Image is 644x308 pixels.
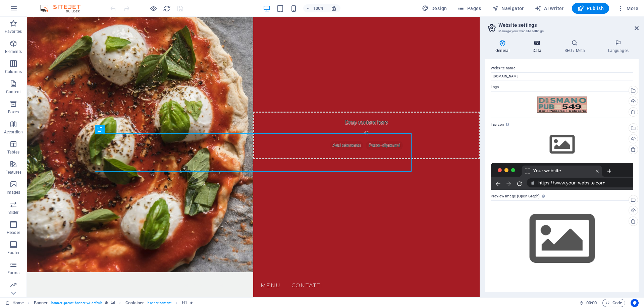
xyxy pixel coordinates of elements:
[422,5,447,12] span: Design
[605,299,622,307] span: Code
[4,129,23,135] p: Accordion
[8,210,19,215] p: Slider
[8,109,19,115] p: Boxes
[485,40,522,54] h4: General
[419,3,450,14] button: Design
[491,83,633,91] label: Logo
[5,29,22,34] p: Favorites
[491,64,633,72] label: Website name
[149,4,157,12] button: Click here to leave preview mode and continue editing
[147,299,171,307] span: . banner-content
[498,22,639,28] h2: Website settings
[163,4,171,12] button: reload
[313,4,324,12] h6: 100%
[190,301,193,305] i: Element contains an animation
[598,40,639,54] h4: Languages
[303,4,327,12] button: 100%
[491,200,633,277] div: Select files from the file manager, stock photos, or upload file(s)
[491,91,633,118] div: logo_dismano-Jv9UhtpDI6lJxRyCSomJ7g.jpg
[535,5,564,12] span: AI Writer
[602,299,625,307] button: Code
[5,170,21,175] p: Features
[7,149,19,155] p: Tables
[631,299,639,307] button: Usercentrics
[489,3,527,14] button: Navigator
[50,299,102,307] span: . banner .preset-banner-v3-default
[39,4,89,12] img: Editor Logo
[554,40,598,54] h4: SEO / Meta
[522,40,554,54] h4: Data
[577,5,604,12] span: Publish
[455,3,484,14] button: Pages
[591,300,592,305] span: :
[125,299,144,307] span: Click to select. Double-click to edit
[34,299,193,307] nav: breadcrumb
[7,190,20,195] p: Images
[5,69,22,74] p: Columns
[419,3,450,14] div: Design (Ctrl+Alt+Y)
[491,129,633,160] div: Select files from the file manager, stock photos, or upload file(s)
[5,299,24,307] a: Click to cancel selection. Double-click to open Pages
[492,5,524,12] span: Navigator
[491,72,633,80] input: Name...
[572,3,609,14] button: Publish
[6,89,21,95] p: Content
[491,192,633,200] label: Preview Image (Open Graph)
[579,299,597,307] h6: Session time
[7,230,20,235] p: Header
[7,250,19,255] p: Footer
[532,3,567,14] button: AI Writer
[498,28,625,34] h3: Manage your website settings
[7,270,19,275] p: Forms
[34,299,48,307] span: Click to select. Double-click to edit
[458,5,481,12] span: Pages
[105,301,108,305] i: This element is a customizable preset
[5,49,22,54] p: Elements
[111,301,115,305] i: This element contains a background
[614,3,641,14] button: More
[331,5,337,11] i: On resize automatically adjust zoom level to fit chosen device.
[491,121,633,129] label: Favicon
[617,5,638,12] span: More
[586,299,597,307] span: 00 00
[182,299,187,307] span: Click to select. Double-click to edit
[163,5,171,12] i: Reload page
